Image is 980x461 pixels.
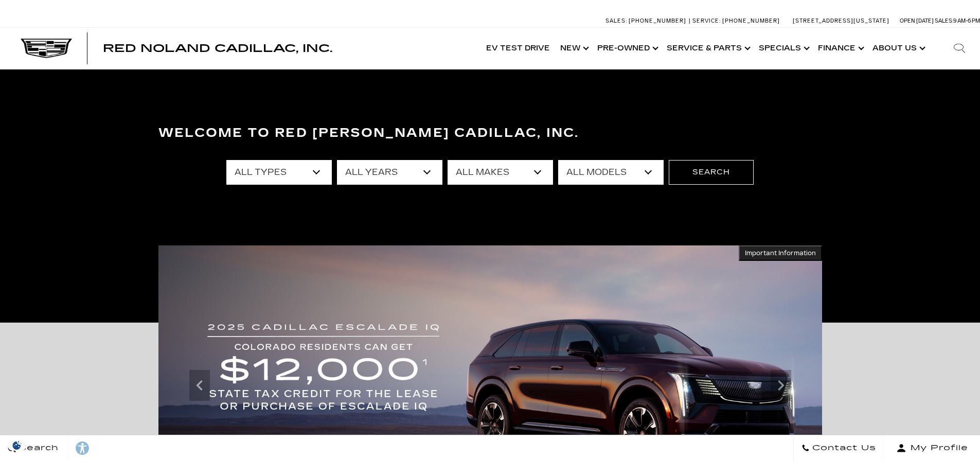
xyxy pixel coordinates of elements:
[754,28,813,69] a: Specials
[900,17,934,24] span: Open [DATE]
[337,160,442,185] select: Filter by year
[5,440,29,451] section: Click to Open Cookie Consent Modal
[692,17,721,24] span: Service:
[226,160,332,185] select: Filter by type
[935,17,953,24] span: Sales:
[722,17,780,24] span: [PHONE_NUMBER]
[5,440,29,451] img: Opt-Out Icon
[793,17,889,24] a: [STREET_ADDRESS][US_STATE]
[906,441,968,455] span: My Profile
[103,42,332,55] span: Red Noland Cadillac, Inc.
[605,18,689,24] a: Sales: [PHONE_NUMBER]
[689,18,782,24] a: Service: [PHONE_NUMBER]
[810,441,876,455] span: Contact Us
[629,17,686,24] span: [PHONE_NUMBER]
[558,160,664,185] select: Filter by model
[605,17,627,24] span: Sales:
[884,435,980,461] button: Open user profile menu
[745,249,816,257] span: Important Information
[953,17,980,24] span: 9 AM-6 PM
[771,370,791,401] div: Next
[669,160,754,185] button: Search
[813,28,867,69] a: Finance
[555,28,592,69] a: New
[592,28,662,69] a: Pre-Owned
[481,28,555,69] a: EV Test Drive
[662,28,754,69] a: Service & Parts
[793,435,884,461] a: Contact Us
[448,160,553,185] select: Filter by make
[103,43,332,54] a: Red Noland Cadillac, Inc.
[867,28,929,69] a: About Us
[21,39,72,58] img: Cadillac Dark Logo with Cadillac White Text
[16,441,59,455] span: Search
[158,123,822,144] h3: Welcome to Red [PERSON_NAME] Cadillac, Inc.
[189,370,210,401] div: Previous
